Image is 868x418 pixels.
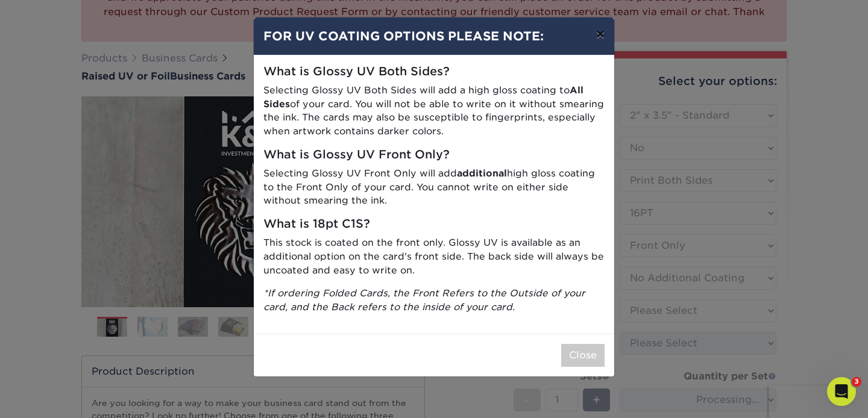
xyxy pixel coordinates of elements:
[263,84,605,139] p: Selecting Glossy UV Both Sides will add a high gloss coating to of your card. You will not be abl...
[263,236,605,277] p: This stock is coated on the front only. Glossy UV is available as an additional option on the car...
[561,344,605,367] button: Close
[827,377,856,406] iframe: Intercom live chat
[263,287,585,313] i: *If ordering Folded Cards, the Front Refers to the Outside of your card, and the Back refers to t...
[852,377,861,387] span: 3
[587,17,614,51] button: ×
[263,167,605,208] p: Selecting Glossy UV Front Only will add high gloss coating to the Front Only of your card. You ca...
[263,148,605,162] h5: What is Glossy UV Front Only?
[263,65,605,79] h5: What is Glossy UV Both Sides?
[263,84,583,110] strong: All Sides
[263,27,605,45] h4: FOR UV COATING OPTIONS PLEASE NOTE:
[263,217,605,231] h5: What is 18pt C1S?
[457,167,507,179] strong: additional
